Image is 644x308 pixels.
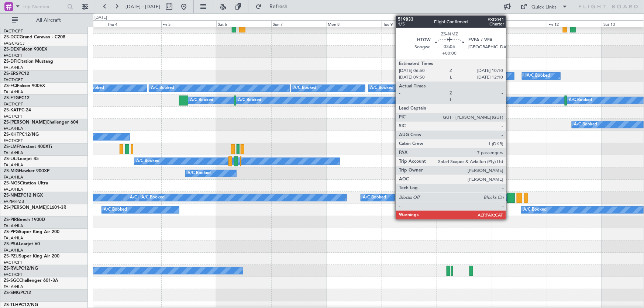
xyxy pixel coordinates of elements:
a: ZS-PSALearjet 60 [4,242,40,246]
div: A/C Booked [187,168,211,179]
a: FALA/HLA [4,223,23,229]
a: ZS-FTGPC12 [4,96,30,100]
div: No Crew [402,131,419,142]
span: ZS-LRJ [4,157,18,161]
a: ZS-PZUSuper King Air 200 [4,254,59,259]
a: ZS-KATPC-24 [4,108,31,113]
div: A/C Unavailable [402,143,433,155]
span: ZS-[PERSON_NAME] [4,120,47,125]
a: FALA/HLA [4,162,23,168]
div: A/C Booked [151,83,174,94]
a: FALA/HLA [4,89,23,95]
a: ZS-DCCGrand Caravan - C208 [4,35,65,39]
a: FACT/CPT [4,272,23,277]
a: ZS-[PERSON_NAME]CL601-3R [4,205,66,210]
button: Refresh [252,1,296,13]
a: FALA/HLA [4,248,23,253]
div: A/C Booked [238,95,261,106]
div: Quick Links [532,4,557,11]
a: ZS-DEXFalcon 900EX [4,47,47,52]
span: Refresh [263,4,294,9]
a: FALA/HLA [4,65,23,70]
a: FACT/CPT [4,101,23,107]
span: ZS-MIG [4,169,19,173]
div: Sat 6 [216,20,271,27]
a: ZS-SMGPC12 [4,291,31,295]
div: Thu 4 [106,20,161,27]
div: A/C Booked [569,95,592,106]
span: ZS-ERS [4,72,18,76]
a: FACT/CPT [4,28,23,34]
span: ZS-FTG [4,96,19,100]
div: A/C Booked [527,70,550,82]
a: FALA/HLA [4,284,23,290]
span: ZS-DEX [4,47,19,52]
a: FALA/HLA [4,235,23,241]
a: FALA/HLA [4,174,23,180]
a: ZS-LRJLearjet 45 [4,157,39,161]
div: A/C Booked [574,119,597,130]
a: ZS-KHTPC12/NG [4,132,39,137]
div: A/C Booked [363,192,386,203]
a: FAPM/PZB [4,199,24,204]
div: [DATE] [94,15,107,21]
a: ZS-DFICitation Mustang [4,59,53,64]
div: A/C Booked [523,204,547,215]
span: ZS-RVL [4,266,18,271]
div: Thu 11 [492,20,547,27]
a: ZS-NMZPC12 NGX [4,193,43,198]
div: A/C Booked [141,192,165,203]
div: A/C Booked [104,204,127,215]
div: A/C Booked [404,95,427,106]
div: A/C Booked [130,192,153,203]
span: ZS-PIR [4,218,17,222]
div: A/C Booked [471,70,494,82]
a: ZS-FCIFalcon 900EX [4,84,45,88]
div: A/C Booked [524,70,547,82]
div: A/C Booked [467,46,490,57]
div: A/C Booked [293,83,317,94]
div: A/C Booked [468,192,492,203]
a: FACT/CPT [4,138,23,143]
span: ZS-KAT [4,108,19,113]
a: FACT/CPT [4,77,23,83]
div: Mon 8 [327,20,382,27]
span: ZS-DCC [4,35,20,39]
a: ZS-PPGSuper King Air 200 [4,230,59,234]
a: FALA/HLA [4,187,23,192]
div: A/C Booked [136,156,159,167]
a: ZS-ERSPC12 [4,72,29,76]
span: ZS-TLH [4,303,18,307]
a: ZS-[PERSON_NAME]Challenger 604 [4,120,78,125]
span: ZS-PZU [4,254,19,259]
div: A/C Booked [190,95,213,106]
span: ZS-NMZ [4,193,21,198]
span: ZS-PPG [4,230,19,234]
a: FAGC/GCJ [4,41,24,46]
div: Fri 12 [547,20,602,27]
span: ZS-DFI [4,59,17,64]
span: ZS-[PERSON_NAME] [4,205,47,210]
a: FALA/HLA [4,126,23,131]
span: All Aircraft [19,18,78,23]
span: ZS-SMG [4,291,20,295]
a: FACT/CPT [4,53,23,58]
div: A/C Booked [371,83,394,94]
a: ZS-RVLPC12/NG [4,266,38,271]
a: FACT/CPT [4,114,23,119]
input: Trip Number [23,1,65,12]
div: Wed 10 [437,20,492,27]
a: ZS-LMFNextant 400XTi [4,145,52,149]
button: Quick Links [517,1,572,13]
a: ZS-TLHPC12/NG [4,303,38,307]
span: ZS-KHT [4,132,19,137]
span: ZS-SGC [4,278,19,283]
div: Fri 5 [161,20,216,27]
div: Sun 7 [271,20,326,27]
a: ZS-MIGHawker 900XP [4,169,49,173]
span: ZS-NGS [4,181,20,186]
span: ZS-FCI [4,84,17,88]
a: ZS-SGCChallenger 601-3A [4,278,58,283]
a: FALA/HLA [4,150,23,156]
span: [DATE] - [DATE] [125,3,160,10]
